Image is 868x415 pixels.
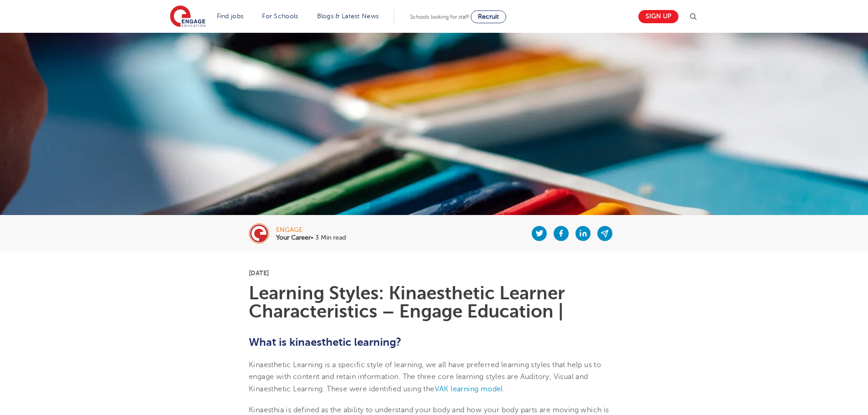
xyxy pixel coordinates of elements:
[262,13,298,20] a: For Schools
[249,284,619,321] h1: Learning Styles: Kinaesthetic Learner Characteristics – Engage Education |
[638,10,678,23] a: Sign up
[410,14,469,20] span: Schools looking for staff
[276,235,346,241] p: • 3 Min read
[435,385,503,393] a: VAK learning model
[276,227,346,233] div: engage
[249,361,601,393] span: Kinaesthetic Learning is a specific style of learning, we all have preferred learning styles that...
[327,385,434,393] span: These were identified using the
[317,13,379,20] a: Blogs & Latest News
[276,234,311,241] b: Your Career
[217,13,244,20] a: Find jobs
[471,10,506,23] a: Recruit
[503,385,505,393] span: .
[478,13,499,20] span: Recruit
[249,270,619,276] p: [DATE]
[249,334,619,350] h2: What is kinaesthetic learning?
[170,5,205,28] img: Engage Education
